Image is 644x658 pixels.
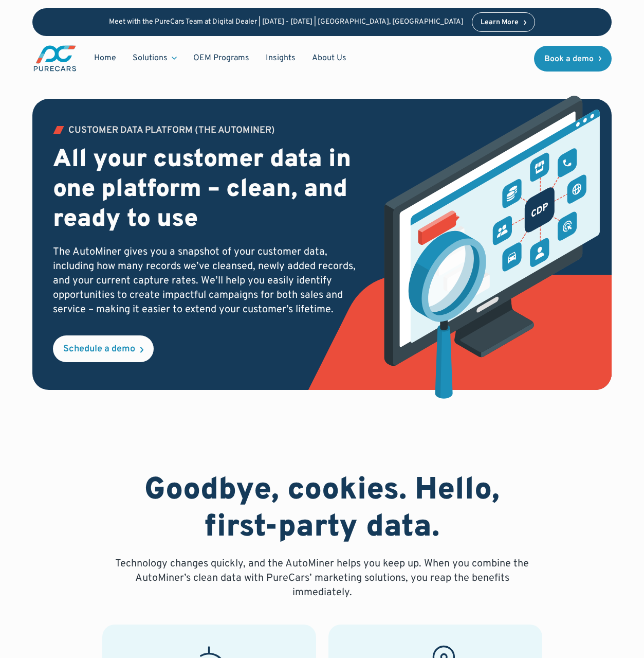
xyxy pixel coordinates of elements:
[53,146,361,235] h2: All your customer data in one platform – clean, and ready to use
[544,55,594,63] div: Book a demo
[472,12,536,32] a: Learn More
[108,472,536,546] h2: Goodbye, cookies. Hello, first-party data.
[124,48,185,68] div: Solutions
[63,345,135,354] div: Schedule a demo
[257,48,304,68] a: Insights
[32,44,78,73] a: main
[534,46,612,72] a: Book a demo
[304,48,355,68] a: About Us
[375,96,600,417] img: customer data platform illustration
[53,335,154,362] a: Schedule a demo
[481,19,519,26] div: Learn More
[86,48,124,68] a: Home
[53,245,361,317] p: The AutoMiner gives you a snapshot of your customer data, including how many records we’ve cleans...
[109,18,464,27] p: Meet with the PureCars Team at Digital Dealer | [DATE] - [DATE] | [GEOGRAPHIC_DATA], [GEOGRAPHIC_...
[185,48,257,68] a: OEM Programs
[108,557,536,600] p: Technology changes quickly, and the AutoMiner helps you keep up. When you combine the AutoMiner’s...
[133,52,168,64] div: Solutions
[32,44,78,73] img: purecars logo
[68,126,275,135] div: Customer Data PLATFORM (The Autominer)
